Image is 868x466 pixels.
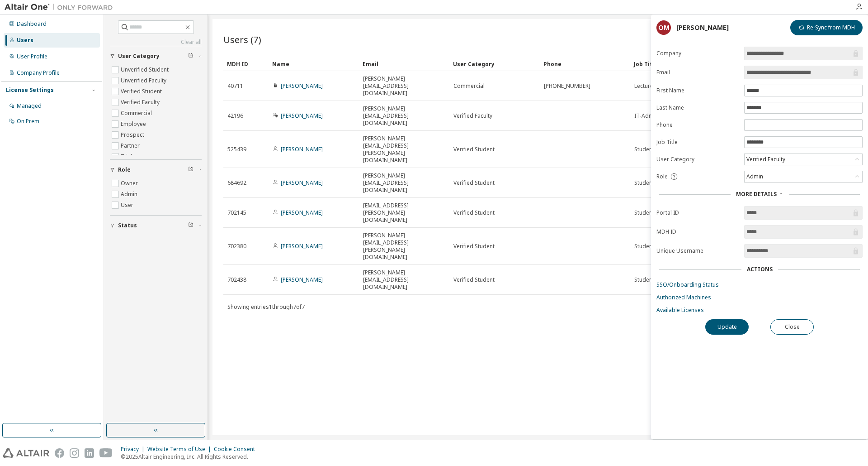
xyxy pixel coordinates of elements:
span: Verified Faculty [453,112,492,120]
span: 702438 [227,276,246,283]
div: Dashboard [17,20,47,28]
span: 684692 [227,179,246,187]
a: [PERSON_NAME] [281,209,323,216]
label: Employee [121,119,148,130]
span: Clear filter [188,166,193,173]
img: linkedin.svg [85,448,94,458]
span: 702380 [227,243,246,250]
span: [EMAIL_ADDRESS][PERSON_NAME][DOMAIN_NAME] [363,202,445,224]
div: Admin [745,171,862,182]
label: MDH ID [656,228,739,235]
span: User Category [118,53,160,60]
img: altair_logo.svg [3,448,49,458]
img: Altair One [5,3,118,12]
span: Verified Student [453,243,495,250]
span: Verified Student [453,146,495,153]
p: © 2025 Altair Engineering, Inc. All Rights Reserved. [121,453,260,461]
label: Company [656,50,739,57]
div: User Profile [17,53,47,60]
span: Student [634,179,654,187]
span: Student [634,146,654,153]
div: Verified Faculty [745,154,862,165]
button: Close [770,319,814,335]
div: Phone [543,57,627,71]
img: facebook.svg [55,448,64,458]
span: Verified Student [453,209,495,216]
span: Users (7) [223,33,261,46]
a: SSO/Onboarding Status [656,281,863,288]
label: Verified Faculty [121,97,161,108]
span: [PERSON_NAME][EMAIL_ADDRESS][PERSON_NAME][DOMAIN_NAME] [363,135,445,164]
span: [PERSON_NAME][EMAIL_ADDRESS][DOMAIN_NAME] [363,269,445,291]
span: 525439 [227,146,246,153]
label: Unique Username [656,247,739,255]
span: Verified Student [453,276,495,283]
div: Admin [745,172,764,182]
a: [PERSON_NAME] [281,276,323,283]
span: Clear filter [188,222,193,229]
a: [PERSON_NAME] [281,112,323,120]
div: Cookie Consent [214,446,260,453]
div: User Category [453,57,536,71]
label: User Category [656,156,739,163]
a: Authorized Machines [656,294,863,301]
div: Company Profile [17,69,60,77]
div: Email [363,57,446,71]
label: Unverified Faculty [121,75,168,86]
span: [PHONE_NUMBER] [544,82,590,90]
div: Actions [747,266,773,273]
div: Name [272,57,355,71]
img: youtube.svg [99,448,113,458]
label: Admin [121,189,139,200]
span: 42196 [227,112,243,120]
button: User Category [110,46,202,66]
span: Commercial [453,82,485,90]
div: On Prem [17,118,39,125]
div: License Settings [6,86,54,94]
label: Commercial [121,108,154,119]
div: OM [656,20,671,35]
span: [PERSON_NAME][EMAIL_ADDRESS][PERSON_NAME][DOMAIN_NAME] [363,232,445,261]
label: User [121,200,135,211]
div: Managed [17,102,42,110]
span: 702145 [227,209,246,216]
button: Update [705,319,749,335]
span: [PERSON_NAME][EMAIL_ADDRESS][DOMAIN_NAME] [363,172,445,194]
div: Website Terms of Use [147,446,214,453]
span: Clear filter [188,53,193,60]
label: Unverified Student [121,64,170,75]
a: [PERSON_NAME] [281,179,323,187]
label: Trial [121,151,134,162]
span: Student [634,209,654,216]
label: Email [656,69,739,76]
span: Lecturer [634,82,656,90]
label: Owner [121,178,140,189]
span: Student [634,243,654,250]
div: Job Title [634,57,717,71]
a: [PERSON_NAME] [281,82,323,90]
label: Verified Student [121,86,164,97]
label: Last Name [656,104,739,111]
button: Re-Sync from MDH [790,20,863,35]
a: [PERSON_NAME] [281,145,323,153]
div: MDH ID [227,57,265,71]
label: Partner [121,140,142,151]
div: Privacy [121,446,147,453]
span: Verified Student [453,179,495,187]
label: Portal ID [656,209,739,216]
img: instagram.svg [70,448,79,458]
a: [PERSON_NAME] [281,242,323,250]
button: Status [110,216,202,235]
span: Showing entries 1 through 7 of 7 [227,303,305,311]
label: Phone [656,121,739,129]
span: IT-Admin [634,112,658,120]
a: Available Licenses [656,307,863,314]
label: Prospect [121,130,146,140]
span: Role [118,166,131,173]
div: Verified Faculty [745,154,787,164]
span: More Details [736,190,777,198]
span: [PERSON_NAME][EMAIL_ADDRESS][DOMAIN_NAME] [363,105,445,127]
span: [PERSON_NAME][EMAIL_ADDRESS][DOMAIN_NAME] [363,75,445,97]
div: Users [17,37,33,44]
label: First Name [656,87,739,94]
